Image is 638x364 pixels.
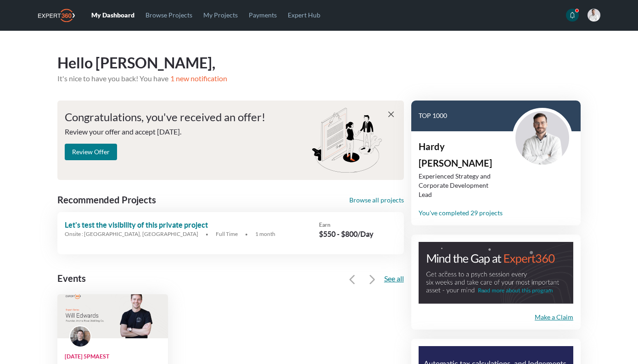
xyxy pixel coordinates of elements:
[57,53,581,73] h3: Hello [PERSON_NAME],
[216,230,238,247] span: Full Time
[419,141,492,168] span: Hardy [PERSON_NAME]
[57,196,156,205] span: Recommended Projects
[419,207,503,218] a: You've completed 29 projects
[347,275,357,284] svg: icon
[255,230,275,247] span: 1 month
[65,353,109,360] span: [DATE] 5PM AEST
[69,325,91,347] span: Will Edwards
[168,74,227,83] a: 1 new notification
[535,313,573,321] span: Make a Claim
[535,313,573,322] button: Make a Claim
[65,219,208,230] span: Let's test the visibility of this private project
[72,148,110,156] span: Review Offer
[384,274,404,283] a: See all
[65,127,181,136] span: Review your offer and accept [DATE].
[419,172,502,199] p: Experienced Strategy and Corporate Development Lead
[419,242,573,304] img: Image
[319,221,330,229] span: Earn
[319,229,374,240] span: $550 - $800/Day
[349,196,404,204] a: Browse all projects
[65,147,117,156] a: Review Offer
[419,209,503,217] span: You've completed 29 projects
[368,275,377,284] svg: icon
[388,112,394,117] svg: icon
[512,108,572,168] span: Hardy Hauck
[65,230,198,247] span: Onsite : [GEOGRAPHIC_DATA], [GEOGRAPHIC_DATA]
[569,12,576,18] svg: icon
[238,226,255,242] span: ·
[419,111,447,120] div: TOP 1000
[65,110,265,123] span: Congratulations, you've received an offer!
[312,108,382,173] img: Congratulations, you've received an offer!
[57,74,168,83] span: It's nice to have you back! You have
[57,270,227,287] p: Events
[588,9,600,22] span: Hardy Hauck
[38,9,75,22] img: Expert360
[57,212,404,254] a: Let's test the visibility of this private projectOnsite : [GEOGRAPHIC_DATA], [GEOGRAPHIC_DATA]·Fu...
[198,226,216,242] span: ·
[65,144,117,160] button: Review Offer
